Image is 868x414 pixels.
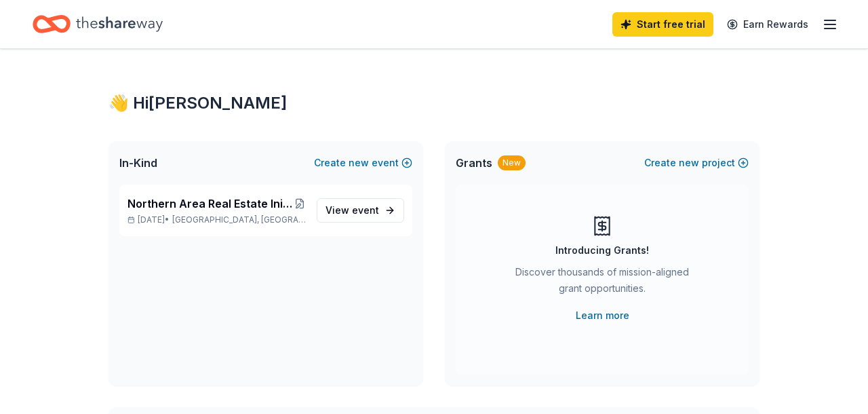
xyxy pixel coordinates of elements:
div: 👋 Hi [PERSON_NAME] [108,92,759,114]
span: Grants [456,155,492,171]
a: View event [317,198,404,223]
a: Earn Rewards [719,12,816,37]
span: new [679,155,699,171]
a: Start free trial [612,12,713,37]
span: In-Kind [119,155,157,171]
a: Learn more [576,307,629,324]
div: Discover thousands of mission-aligned grant opportunities. [510,264,694,302]
p: [DATE] • [127,214,306,225]
span: new [349,155,369,171]
button: Createnewproject [644,155,749,171]
a: Home [33,8,163,40]
div: New [498,155,526,170]
span: event [352,204,379,216]
span: Northern Area Real Estate Initiative Christmas Breakfast & Auction [127,195,293,212]
button: Createnewevent [314,155,412,171]
span: View [325,202,379,219]
div: Introducing Grants! [555,242,649,259]
span: [GEOGRAPHIC_DATA], [GEOGRAPHIC_DATA] [172,214,306,225]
